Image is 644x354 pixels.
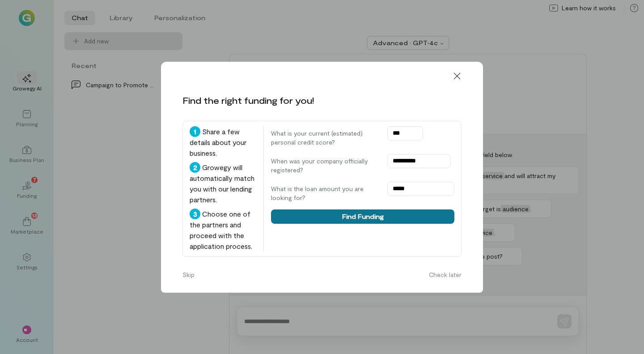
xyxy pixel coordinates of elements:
[190,162,200,173] div: 2
[190,126,200,137] div: 1
[424,268,467,282] button: Check later
[190,162,256,205] div: Growegy will automatically match you with our lending partners.
[190,209,256,252] div: Choose one of the partners and proceed with the application process.
[182,94,314,107] div: Find the right funding for you!
[190,126,256,158] div: Share a few details about your business.
[177,268,200,282] button: Skip
[271,184,378,202] label: What is the loan amount you are looking for?
[271,209,454,224] button: Find Funding
[271,157,378,175] label: When was your company officially registered?
[190,209,200,219] div: 3
[271,129,378,147] label: What is your current (estimated) personal credit score?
